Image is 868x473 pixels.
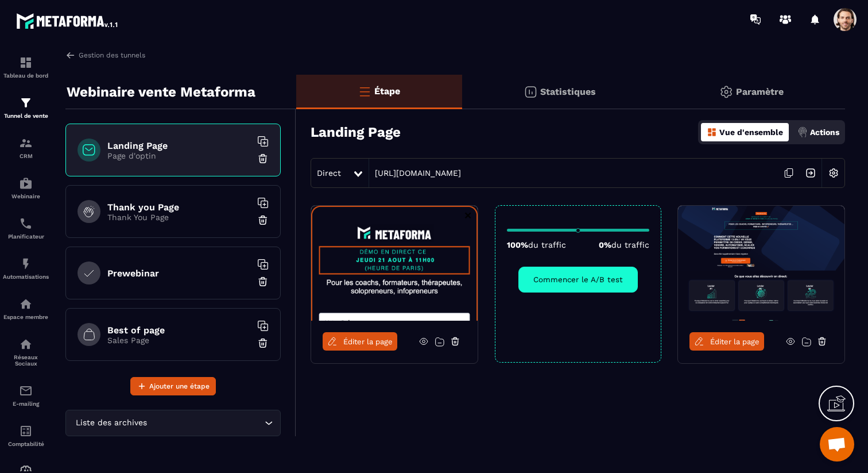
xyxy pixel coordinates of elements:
p: Comptabilité [3,441,49,447]
h6: Thank you Page [107,202,251,213]
a: Éditer la page [689,332,764,351]
img: formation [19,136,33,150]
img: setting-gr.5f69749f.svg [719,85,733,99]
img: automations [19,297,33,311]
img: logo [16,10,119,31]
p: Étape [374,86,400,97]
p: Paramètre [736,86,784,97]
p: Statistiques [540,86,596,97]
p: Réseaux Sociaux [3,354,49,367]
h6: Best of page [107,325,251,336]
img: setting-w.858f3a88.svg [823,162,844,184]
p: Automatisations [3,274,49,280]
span: Direct [317,168,341,178]
img: accountant [19,424,33,438]
img: automations [19,257,33,271]
button: Ajouter une étape [130,377,216,395]
img: arrow-next.bcc2205e.svg [800,162,821,184]
a: [URL][DOMAIN_NAME] [369,168,461,178]
p: Actions [810,128,839,137]
span: Liste des archives [73,417,149,429]
img: stats.20deebd0.svg [524,85,537,99]
img: arrow [65,50,76,60]
p: Tableau de bord [3,72,49,79]
p: Webinaire vente Metaforma [67,80,255,103]
a: automationsautomationsAutomatisations [3,248,49,289]
span: Éditer la page [710,337,759,346]
p: CRM [3,153,49,159]
p: Tunnel de vente [3,113,49,119]
a: formationformationTunnel de vente [3,87,49,128]
img: image [678,206,844,321]
img: formation [19,56,33,70]
a: formationformationCRM [3,128,49,168]
img: image [311,206,478,321]
a: social-networksocial-networkRéseaux Sociaux [3,329,49,375]
img: email [19,384,33,398]
a: schedulerschedulerPlanificateur [3,208,49,248]
p: Sales Page [107,336,251,345]
a: automationsautomationsEspace membre [3,289,49,329]
a: Ouvrir le chat [820,427,854,462]
p: Planificateur [3,233,49,240]
h6: Landing Page [107,140,251,151]
a: automationsautomationsWebinaire [3,168,49,208]
p: Page d'optin [107,151,251,160]
img: trash [257,276,269,287]
span: du traffic [611,240,649,249]
p: Thank You Page [107,213,251,222]
img: automations [19,176,33,190]
a: emailemailE-mailing [3,375,49,416]
img: actions.d6e523a2.png [797,127,808,137]
img: formation [19,96,33,110]
img: bars-o.4a397970.svg [358,84,371,98]
a: Gestion des tunnels [65,50,145,60]
button: Commencer le A/B test [518,267,638,293]
p: E-mailing [3,401,49,407]
p: 100% [507,240,566,249]
p: Vue d'ensemble [719,128,783,137]
span: Éditer la page [343,337,393,346]
img: trash [257,153,269,164]
span: du traffic [528,240,566,249]
img: trash [257,337,269,349]
img: trash [257,214,269,226]
div: Search for option [65,410,281,436]
img: dashboard-orange.40269519.svg [707,127,717,137]
h3: Landing Page [311,124,401,140]
a: Éditer la page [323,332,397,351]
p: Webinaire [3,193,49,199]
a: formationformationTableau de bord [3,47,49,87]
img: scheduler [19,217,33,230]
a: accountantaccountantComptabilité [3,416,49,456]
span: Ajouter une étape [149,380,210,392]
input: Search for option [149,417,262,429]
p: Espace membre [3,314,49,320]
img: social-network [19,337,33,351]
p: 0% [599,240,649,249]
h6: Prewebinar [107,268,251,279]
